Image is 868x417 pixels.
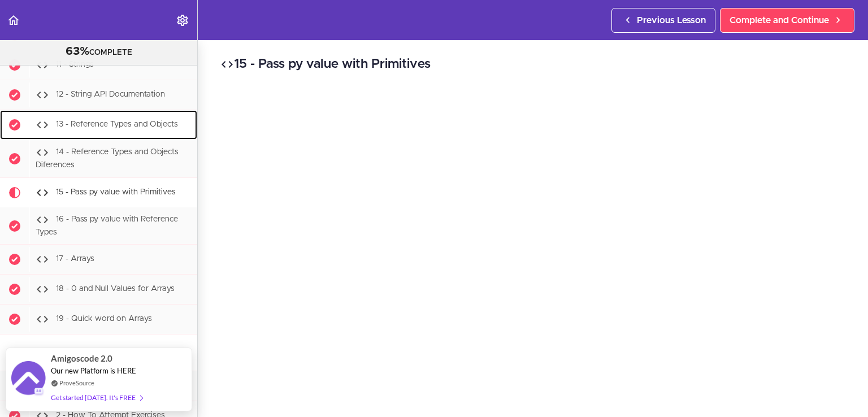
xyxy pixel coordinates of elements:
a: ProveSource [59,378,94,388]
div: COMPLETE [14,45,183,59]
div: Get started [DATE]. It's FREE [51,391,142,404]
a: Previous Lesson [611,8,715,33]
span: Amigoscode 2.0 [51,352,112,365]
span: 12 - String API Documentation [56,90,165,98]
span: 15 - Pass py value with Primitives [56,188,176,196]
span: 16 - Pass py value with Reference Types [36,215,178,236]
span: Previous Lesson [637,14,706,27]
span: 13 - Reference Types and Objects [56,120,178,128]
svg: Back to course curriculum [7,14,20,27]
a: Complete and Continue [720,8,854,33]
span: 19 - Quick word on Arrays [56,315,152,323]
h2: 15 - Pass py value with Primitives [220,55,845,74]
span: Complete and Continue [730,14,829,27]
span: 63% [66,46,89,57]
span: 17 - Arrays [56,255,94,263]
span: Our new Platform is HERE [51,366,136,375]
img: provesource social proof notification image [11,361,45,398]
svg: Settings Menu [176,14,189,27]
span: 18 - 0 and Null Values for Arrays [56,285,175,293]
span: 14 - Reference Types and Objects Diferences [36,148,179,169]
